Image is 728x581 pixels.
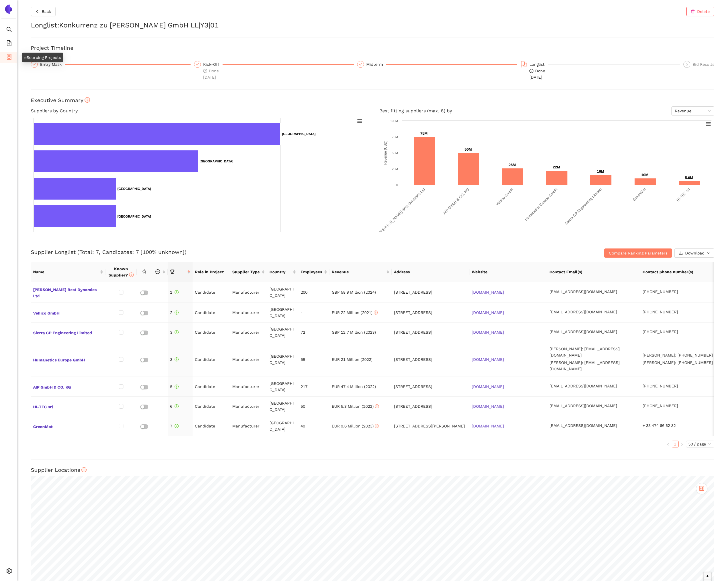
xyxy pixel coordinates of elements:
td: [STREET_ADDRESS] [392,303,469,323]
span: 1 [170,290,179,295]
span: Humanetics Europe GmbH [33,356,103,363]
text: GreenMot [632,187,647,202]
text: 16M [597,169,604,174]
p: [EMAIL_ADDRESS][DOMAIN_NAME] [549,383,638,389]
td: [GEOGRAPHIC_DATA] [267,323,298,342]
td: 72 [298,323,329,342]
span: Vehico GmbH [33,309,103,316]
span: Country [269,269,292,275]
td: Manufacturer [230,342,267,377]
span: GBP 58.9 Million (2024) [332,290,376,295]
text: Humanetics Europe GmbH [524,187,558,222]
p: [EMAIL_ADDRESS][DOMAIN_NAME] [549,422,638,429]
td: Candidate [193,377,230,397]
span: message [155,269,160,274]
span: Download [685,250,705,256]
span: [PERSON_NAME] Best Dynamics Ltd [33,285,103,299]
span: AIP GmbH & CO. KG [33,383,103,390]
th: this column is sortable [152,262,167,282]
td: 200 [298,282,329,303]
th: this column's title is Country,this column is sortable [267,262,298,282]
th: this column's title is Revenue,this column is sortable [329,262,392,282]
div: Entry Mask [31,61,191,68]
p: [PERSON_NAME]: [EMAIL_ADDRESS][DOMAIN_NAME] [549,359,638,372]
th: Address [392,262,469,282]
text: Sierra CP Engineering Limited [564,187,603,226]
td: Candidate [193,416,230,436]
span: 5 [686,62,688,66]
span: Revenue [332,269,385,275]
td: [GEOGRAPHIC_DATA] [267,416,298,436]
li: Previous Page [665,441,672,447]
text: 100M [390,119,398,123]
td: Candidate [193,323,230,342]
text: 25M [392,167,398,171]
td: [GEOGRAPHIC_DATA] [267,377,298,397]
th: this column's title is Supplier Type,this column is sortable [230,262,267,282]
span: Bid Results [693,62,714,67]
p: [EMAIL_ADDRESS][DOMAIN_NAME] [549,329,638,335]
button: right [679,441,685,447]
span: info-circle [175,311,179,315]
span: Name [33,269,99,275]
text: 50M [392,151,398,155]
span: left [35,9,39,14]
td: [STREET_ADDRESS][PERSON_NAME] [392,416,469,436]
th: Contact Email(s) [547,262,641,282]
td: [STREET_ADDRESS] [392,323,469,342]
p: [EMAIL_ADDRESS][DOMAIN_NAME] [549,403,638,409]
button: Compare Ranking Parameters [604,248,672,258]
div: Midterm [366,61,386,68]
text: AIP GmbH & CO. KG [442,187,470,215]
text: [PERSON_NAME] Best Dynamics Ltd [379,187,426,234]
td: 49 [298,416,329,436]
span: info-circle [81,467,87,473]
span: setting [6,566,12,578]
a: 1 [672,441,678,447]
h3: Project Timeline [31,44,714,52]
span: 2 [170,310,179,315]
span: check [33,63,36,66]
span: check [359,63,362,66]
span: GBP 12.7 Million (2023) [332,330,376,335]
button: left [665,441,672,447]
span: 3 [170,330,179,335]
button: Zoom in [704,572,711,580]
span: info-circle [85,97,90,103]
span: control [699,486,704,491]
span: info-circle [175,330,179,334]
div: Longlistcheck-circleDone[DATE] [520,61,680,80]
p: [EMAIL_ADDRESS][DOMAIN_NAME] [549,309,638,315]
p: [EMAIL_ADDRESS][DOMAIN_NAME] [549,288,638,295]
text: [GEOGRAPHIC_DATA] [200,160,233,163]
p: [PERSON_NAME]: [EMAIL_ADDRESS][DOMAIN_NAME] [549,346,638,358]
text: 26M [509,163,516,167]
td: Manufacturer [230,377,267,397]
span: 6 [170,404,179,409]
td: Manufacturer [230,416,267,436]
td: [GEOGRAPHIC_DATA] [267,282,298,303]
th: this column's title is Name,this column is sortable [31,262,105,282]
span: Delete [697,8,710,15]
span: Supplier Type [232,269,261,275]
td: Candidate [193,342,230,377]
span: down [707,252,710,255]
span: EUR 47.4 Million (2022) [332,384,376,389]
text: Revenue (USD) [383,141,387,165]
span: Done [DATE] [203,69,219,79]
td: Candidate [193,397,230,416]
span: info-circle [375,404,379,408]
span: EUR 9.6 Million (2023) [332,424,379,428]
text: [GEOGRAPHIC_DATA] [117,187,151,190]
span: container [6,52,12,63]
span: check-circle [203,69,207,73]
text: Vehico GmbH [495,187,514,206]
span: download [679,251,683,256]
h3: Supplier Locations [31,466,714,474]
text: 22M [553,165,560,169]
span: info-circle [175,404,179,408]
span: trophy [170,269,175,274]
span: Employees [301,269,323,275]
td: Manufacturer [230,323,267,342]
text: 50M [465,147,472,152]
